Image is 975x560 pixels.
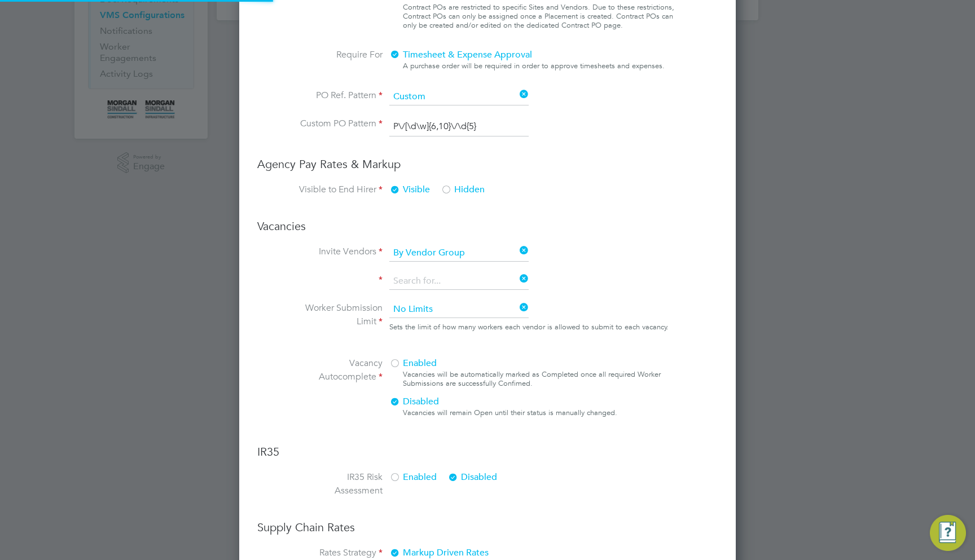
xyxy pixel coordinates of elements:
[298,245,383,259] label: Invite Vendors
[257,219,718,233] h3: Vacancies
[403,61,677,70] div: A purchase order will be required in order to approve timesheets and expenses.
[389,396,439,407] span: Disabled
[403,408,677,417] div: Vacancies will remain Open until their status is manually changed.
[298,89,383,103] label: PO Ref. Pattern
[389,245,529,262] input: Select one
[298,470,383,497] label: IR35 Risk Assessment
[403,370,677,388] div: Vacancies will be automatically marked as Completed once all required Worker Submissions are succ...
[257,444,718,459] h3: IR35
[389,273,529,290] input: Search for...
[389,358,437,369] span: Enabled
[389,320,669,334] div: Sets the limit of how many workers each vendor is allowed to submit to each vacancy.
[298,356,383,422] label: Vacancy Autocomplete
[257,520,718,535] h3: Supply Chain Rates
[298,48,383,75] label: Require For
[389,471,437,483] span: Enabled
[389,301,529,318] input: Search for...
[447,471,497,483] span: Disabled
[389,49,532,60] span: Timesheet & Expense Approval
[389,184,430,195] span: Visible
[389,547,489,558] span: Markup Driven Rates
[403,3,677,30] div: Contract POs are restricted to specific Sites and Vendors. Due to these restrictions, Contract PO...
[257,157,718,171] h3: Agency Pay Rates & Markup
[298,301,383,343] label: Worker Submission Limit
[930,515,966,551] button: Engage Resource Center
[298,183,383,196] label: Visible to End Hirer
[298,117,383,135] label: Custom PO Pattern
[441,184,485,195] span: Hidden
[389,89,529,105] input: Select one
